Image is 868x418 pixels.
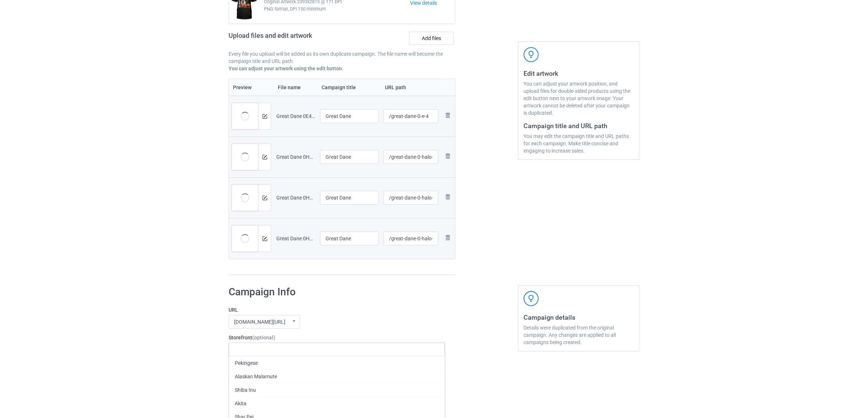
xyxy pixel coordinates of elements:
[523,122,634,130] h3: Campaign title and URL path
[409,32,454,45] label: Add files
[523,291,539,306] img: svg+xml;base64,PD94bWwgdmVyc2lvbj0iMS4wIiBlbmNvZGluZz0iVVRGLTgiPz4KPHN2ZyB3aWR0aD0iNDJweCIgaGVpZ2...
[523,313,634,322] h3: Campaign details
[229,50,455,65] p: Every file you upload will be added as its own duplicate campaign. The file name will become the ...
[443,111,452,120] img: svg+xml;base64,PD94bWwgdmVyc2lvbj0iMS4wIiBlbmNvZGluZz0iVVRGLTgiPz4KPHN2ZyB3aWR0aD0iMjhweCIgaGVpZ2...
[262,196,267,200] img: svg+xml;base64,PD94bWwgdmVyc2lvbj0iMS4wIiBlbmNvZGluZz0iVVRGLTgiPz4KPHN2ZyB3aWR0aD0iMTRweCIgaGVpZ2...
[229,66,343,71] b: You can adjust your artwork using the edit button.
[262,236,267,241] img: svg+xml;base64,PD94bWwgdmVyc2lvbj0iMS4wIiBlbmNvZGluZz0iVVRGLTgiPz4KPHN2ZyB3aWR0aD0iMTRweCIgaGVpZ2...
[523,133,634,154] div: You may edit the campaign title and URL paths for each campaign. Make title concise and engaging ...
[523,69,634,78] h3: Edit artwork
[262,155,267,159] img: svg+xml;base64,PD94bWwgdmVyc2lvbj0iMS4wIiBlbmNvZGluZz0iVVRGLTgiPz4KPHN2ZyB3aWR0aD0iMTRweCIgaGVpZ2...
[229,383,445,397] div: Shiba Inu
[523,47,539,62] img: svg+xml;base64,PD94bWwgdmVyc2lvbj0iMS4wIiBlbmNvZGluZz0iVVRGLTgiPz4KPHN2ZyB3aWR0aD0iNDJweCIgaGVpZ2...
[264,5,410,13] span: PNG format, DPI 150 minimum
[276,113,315,120] div: Great Dane 0E4.png
[229,397,445,410] div: Akita
[229,370,445,383] div: Alaskan Malamute
[318,79,381,96] th: Campaign title
[523,80,634,117] div: You can adjust your artwork position, and upload files for double-sided products using the edit b...
[234,319,285,324] div: [DOMAIN_NAME][URL]
[252,335,275,340] span: (optional)
[229,334,445,341] label: Storefront
[229,306,445,313] label: URL
[443,152,452,161] img: svg+xml;base64,PD94bWwgdmVyc2lvbj0iMS4wIiBlbmNvZGluZz0iVVRGLTgiPz4KPHN2ZyB3aWR0aD0iMjhweCIgaGVpZ2...
[276,194,315,201] div: Great Dane 0Halo3.png
[229,356,445,370] div: Pekingese
[523,324,634,346] div: Details were duplicated from the original campaign. Any changes are applied to all campaigns bein...
[262,114,267,119] img: svg+xml;base64,PD94bWwgdmVyc2lvbj0iMS4wIiBlbmNvZGluZz0iVVRGLTgiPz4KPHN2ZyB3aWR0aD0iMTRweCIgaGVpZ2...
[229,285,445,299] h1: Campaign Info
[276,153,315,161] div: Great Dane 0Halo1.png
[443,233,452,242] img: svg+xml;base64,PD94bWwgdmVyc2lvbj0iMS4wIiBlbmNvZGluZz0iVVRGLTgiPz4KPHN2ZyB3aWR0aD0iMjhweCIgaGVpZ2...
[274,79,318,96] th: File name
[229,79,274,96] th: Preview
[276,235,315,242] div: Great Dane 0Halo4.png
[443,193,452,201] img: svg+xml;base64,PD94bWwgdmVyc2lvbj0iMS4wIiBlbmNvZGluZz0iVVRGLTgiPz4KPHN2ZyB3aWR0aD0iMjhweCIgaGVpZ2...
[381,79,441,96] th: URL path
[229,32,365,45] h2: Upload files and edit artwork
